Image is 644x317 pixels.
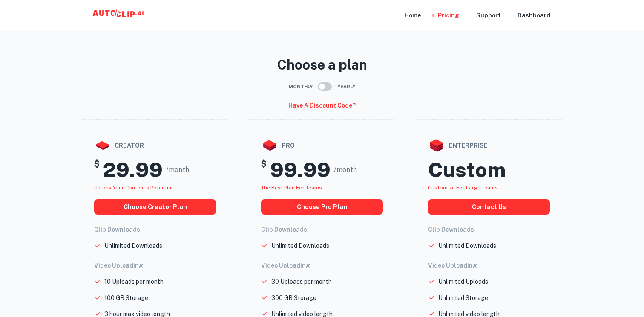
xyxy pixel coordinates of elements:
[428,185,498,191] span: Customize for large teams
[285,98,359,113] button: Have a discount code?
[104,277,164,286] p: 10 Uploads per month
[261,157,267,182] h5: $
[94,137,216,154] div: creator
[94,225,216,234] h6: Clip Downloads
[289,83,313,90] span: Monthly
[428,199,550,215] button: Contact us
[77,55,567,75] p: Choose a plan
[438,241,496,250] p: Unlimited Downloads
[438,293,488,302] p: Unlimited Storage
[261,137,383,154] div: pro
[270,157,331,182] h2: 99.99
[166,165,189,175] span: /month
[94,261,216,270] h6: Video Uploading
[94,199,216,215] button: choose creator plan
[337,83,355,90] span: Yearly
[428,157,506,182] h2: Custom
[271,293,316,302] p: 300 GB Storage
[428,225,550,234] h6: Clip Downloads
[438,277,488,286] p: Unlimited Uploads
[261,261,383,270] h6: Video Uploading
[94,185,173,191] span: Unlock your Content's potential
[428,137,550,154] div: enterprise
[104,241,162,250] p: Unlimited Downloads
[261,225,383,234] h6: Clip Downloads
[428,261,550,270] h6: Video Uploading
[103,157,163,182] h2: 29.99
[271,241,329,250] p: Unlimited Downloads
[271,277,332,286] p: 30 Uploads per month
[261,199,383,215] button: choose pro plan
[104,293,148,302] p: 100 GB Storage
[261,185,322,191] span: The best plan for teams
[94,157,100,182] h5: $
[288,101,356,110] h6: Have a discount code?
[334,165,357,175] span: /month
